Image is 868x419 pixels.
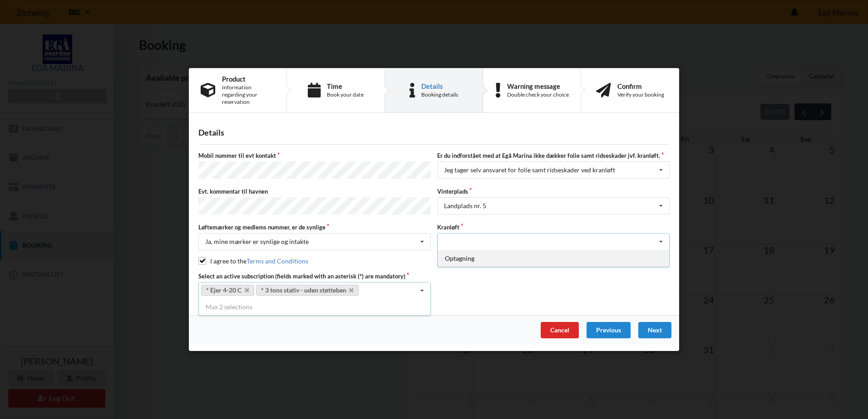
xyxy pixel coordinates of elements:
div: Details [198,127,670,138]
div: Information regarding your reservation [222,84,275,106]
label: I agree to the [198,257,308,265]
div: Verify your booking [617,91,664,98]
label: Select an active subscription (fields marked with an asterisk (*) are mandatory) [198,272,431,280]
div: Confirm [617,83,664,90]
div: Previous [587,322,631,338]
label: Løftemærker og medlems nummer, er de synlige [198,223,431,231]
div: Details [421,83,458,90]
div: Double check your choice [507,91,569,98]
div: Ja, mine mærker er synlige og intakte [205,239,309,245]
label: Vinterplads [437,187,670,195]
div: Next [638,322,671,338]
label: Mobil nummer til evt kontakt [198,151,431,160]
label: Kranløft [437,223,670,231]
div: Booking details [421,91,458,98]
div: Jeg tager selv ansvaret for folie samt ridseskader ved kranløft [444,167,615,174]
div: Optagning [438,250,669,267]
div: Cancel [541,322,579,338]
label: Er du indforstået med at Egå Marina ikke dækker folie samt ridseskader jvf. kranløft. [437,151,670,160]
a: Terms and Conditions [247,257,308,265]
label: Evt. kommentar til havnen [198,187,431,195]
div: Product [222,75,275,83]
div: Landplads nr. 5 [444,203,486,209]
div: Time [327,83,364,90]
a: * 3 tons stativ - uden støtteben [256,285,359,296]
div: Book your date [327,91,364,98]
div: Max 2 selections [198,299,431,315]
div: Warning message [507,83,569,90]
a: * Ejer 4-20 C [201,285,254,296]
